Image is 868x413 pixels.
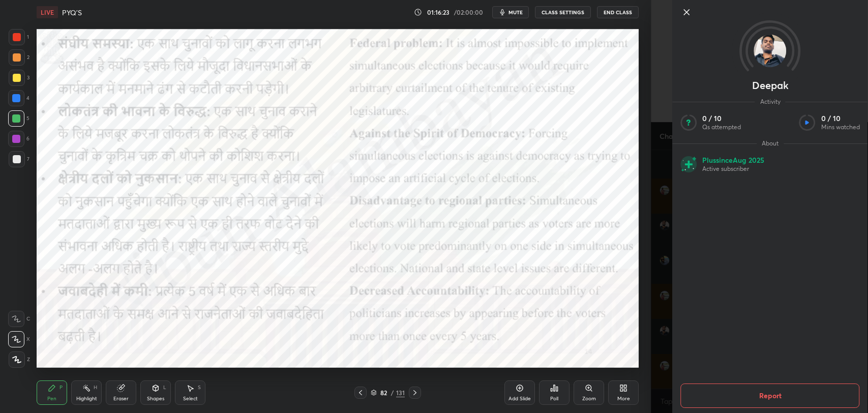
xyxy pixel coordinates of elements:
[379,390,389,396] div: 82
[582,396,596,401] div: Zoom
[702,123,741,131] p: Qs attempted
[702,156,764,165] p: Plus since Aug 2025
[62,8,82,17] h4: PYQ'S
[535,6,591,18] button: CLASS SETTINGS
[147,396,164,401] div: Shapes
[9,70,29,86] div: 3
[508,396,531,401] div: Add Slide
[8,131,29,147] div: 6
[508,9,523,16] span: mute
[37,6,58,18] div: LIVE
[702,114,741,123] p: 0 / 10
[492,6,529,18] button: mute
[391,390,394,396] div: /
[755,98,786,106] span: Activity
[8,110,29,127] div: 5
[59,385,63,390] div: P
[47,396,56,401] div: Pen
[702,165,764,173] p: Active subscriber
[752,81,789,90] p: Deepak
[8,331,30,347] div: X
[821,123,860,131] p: Mins watched
[9,49,29,66] div: 2
[183,396,198,401] div: Select
[396,388,405,397] div: 131
[757,139,784,147] span: About
[113,396,129,401] div: Eraser
[754,35,787,67] img: f9c1fdef9fd645308b4ab3c441c7b257.jpg
[9,151,29,167] div: 7
[821,114,860,123] p: 0 / 10
[8,311,30,327] div: C
[9,29,29,45] div: 1
[8,90,29,106] div: 4
[163,385,166,390] div: L
[597,6,639,18] button: End Class
[9,351,30,368] div: Z
[617,396,630,401] div: More
[94,385,97,390] div: H
[76,396,97,401] div: Highlight
[550,396,558,401] div: Poll
[198,385,201,390] div: S
[680,383,859,408] button: Report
